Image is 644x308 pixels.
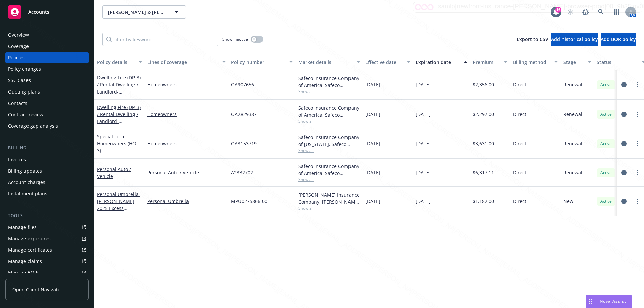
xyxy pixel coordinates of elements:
[296,54,363,70] button: Market details
[416,198,431,205] span: [DATE]
[633,140,641,148] a: more
[8,154,26,165] div: Invoices
[5,52,89,63] a: Policies
[298,118,360,124] span: Show all
[147,59,218,66] div: Lines of coverage
[620,169,628,177] a: circleInformation
[298,59,353,66] div: Market details
[413,54,470,70] button: Expiration date
[8,75,31,86] div: SSC Cases
[5,3,89,21] a: Accounts
[594,5,608,19] a: Search
[147,111,226,118] a: Homeowners
[365,111,380,118] span: [DATE]
[97,166,131,179] a: Personal Auto / Vehicle
[5,41,89,52] a: Coverage
[97,59,135,66] div: Policy details
[298,205,360,211] span: Show all
[298,177,360,182] span: Show all
[298,163,360,177] div: Safeco Insurance Company of America, Safeco Insurance (Liberty Mutual)
[513,59,550,66] div: Billing method
[365,59,403,66] div: Effective date
[5,145,89,151] div: Billing
[365,169,380,176] span: [DATE]
[5,188,89,199] a: Installment plans
[473,59,500,66] div: Premium
[147,140,226,147] a: Homeowners
[363,54,413,70] button: Effective date
[28,9,49,15] span: Accounts
[563,169,582,176] span: Renewal
[298,191,360,205] div: [PERSON_NAME] Insurance Company, [PERSON_NAME] Insurance
[231,81,254,88] span: OA907656
[510,54,560,70] button: Billing method
[108,9,166,16] span: [PERSON_NAME] & [PERSON_NAME]
[8,188,47,199] div: Installment plans
[298,89,360,95] span: Show all
[97,191,140,233] a: Personal Umbrella
[5,29,89,40] a: Overview
[416,81,431,88] span: [DATE]
[5,233,89,244] span: Manage exposures
[8,41,29,52] div: Coverage
[97,88,140,102] span: - [STREET_ADDRESS]
[416,59,460,66] div: Expiration date
[365,81,380,88] span: [DATE]
[5,98,89,109] a: Contacts
[8,52,25,63] div: Policies
[147,169,226,176] a: Personal Auto / Vehicle
[231,198,267,205] span: MPU0275866-00
[633,110,641,118] a: more
[513,81,526,88] span: Direct
[147,198,226,205] a: Personal Umbrella
[5,64,89,74] a: Policy changes
[599,82,613,88] span: Active
[5,154,89,165] a: Invoices
[5,222,89,233] a: Manage files
[586,295,632,308] button: Nova Assist
[416,111,431,118] span: [DATE]
[633,169,641,177] a: more
[563,81,582,88] span: Renewal
[513,169,526,176] span: Direct
[8,222,37,233] div: Manage files
[586,295,594,308] div: Drag to move
[551,36,598,42] span: Add historical policy
[365,140,380,147] span: [DATE]
[231,59,285,66] div: Policy number
[470,54,510,70] button: Premium
[231,169,253,176] span: A2332702
[97,104,141,131] a: Dwelling Fire (DP-3) / Rental Dwelling / Landlord
[102,33,218,46] input: Filter by keyword...
[473,111,494,118] span: $2,297.00
[599,198,613,204] span: Active
[473,198,494,205] span: $1,182.00
[365,198,380,205] span: [DATE]
[8,64,41,74] div: Policy changes
[94,54,145,70] button: Policy details
[5,109,89,120] a: Contract review
[563,198,573,205] span: New
[8,98,28,109] div: Contacts
[563,59,584,66] div: Stage
[231,140,257,147] span: OA3153719
[5,166,89,176] a: Billing updates
[601,33,636,46] button: Add BOR policy
[563,140,582,147] span: Renewal
[513,111,526,118] span: Direct
[8,245,52,255] div: Manage certificates
[145,54,228,70] button: Lines of coverage
[8,177,45,188] div: Account charges
[8,109,43,120] div: Contract review
[599,141,613,147] span: Active
[298,134,360,148] div: Safeco Insurance Company of [US_STATE], Safeco Insurance (Liberty Mutual)
[5,75,89,86] a: SSC Cases
[231,111,257,118] span: OA2829387
[8,233,51,244] div: Manage exposures
[5,121,89,131] a: Coverage gap analysis
[597,59,638,66] div: Status
[620,110,628,118] a: circleInformation
[473,81,494,88] span: $2,356.00
[473,169,494,176] span: $6,317.11
[599,170,613,176] span: Active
